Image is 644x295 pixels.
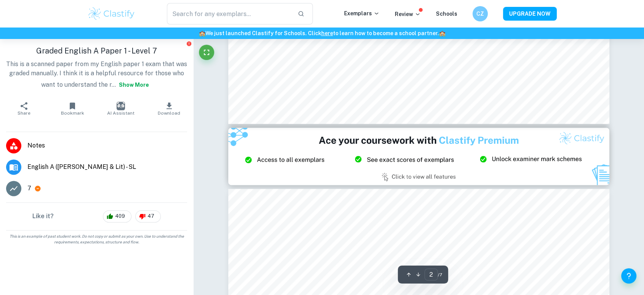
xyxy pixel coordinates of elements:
[438,271,442,278] span: / 7
[344,9,380,18] p: Exemplars
[143,212,159,220] span: 47
[199,30,205,36] span: 🏫
[395,10,421,18] p: Review
[439,30,445,36] span: 🏫
[27,162,187,172] span: English A ([PERSON_NAME] & Lit) - SL
[116,78,152,92] button: Show more
[167,3,292,24] input: Search for any exemplars...
[6,60,187,92] p: This is a scanned paper from my English paper 1 exam that was graded manually. I think it is a he...
[621,268,636,284] button: Help and Feedback
[111,212,129,220] span: 409
[199,45,214,60] button: Fullscreen
[503,7,557,21] button: UPGRADE NOW
[61,110,84,116] span: Bookmark
[107,110,135,116] span: AI Assistant
[2,29,642,37] h6: We just launched Clastify for Schools. Click to learn how to become a school partner.
[6,45,187,57] h1: Graded English A Paper 1 - Level 7
[135,210,161,222] div: 47
[476,10,485,18] h6: CZ
[32,212,54,221] h6: Like it?
[117,102,125,110] img: AI Assistant
[436,11,457,17] a: Schools
[186,41,192,46] button: Report issue
[87,6,136,21] img: Clastify logo
[18,110,30,116] span: Share
[321,30,333,36] a: here
[158,110,180,116] span: Download
[48,98,97,119] button: Bookmark
[145,98,193,119] button: Download
[473,6,488,21] button: CZ
[27,184,31,193] p: 7
[228,128,609,185] img: Ad
[97,98,145,119] button: AI Assistant
[3,233,190,245] span: This is an example of past student work. Do not copy or submit as your own. Use to understand the...
[103,210,131,222] div: 409
[27,141,187,150] span: Notes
